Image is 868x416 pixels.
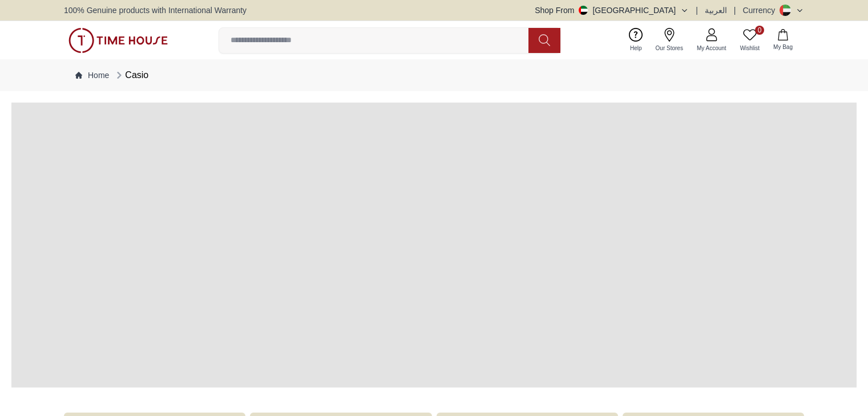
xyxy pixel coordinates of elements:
[68,28,168,53] img: ...
[734,5,736,16] span: |
[692,44,731,52] span: My Account
[733,26,766,55] a: 0Wishlist
[623,26,649,55] a: Help
[736,44,764,52] span: Wishlist
[766,27,800,54] button: My Bag
[649,26,690,55] a: Our Stores
[75,70,109,81] a: Home
[535,5,689,16] button: Shop From[GEOGRAPHIC_DATA]
[755,26,764,35] span: 0
[625,44,647,52] span: Help
[705,5,727,16] button: العربية
[651,44,688,52] span: Our Stores
[769,43,797,51] span: My Bag
[579,6,588,15] img: United Arab Emirates
[742,5,780,16] div: Currency
[64,59,804,91] nav: Breadcrumb
[64,5,247,16] span: 100% Genuine products with International Warranty
[696,5,698,16] span: |
[114,68,148,82] div: Casio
